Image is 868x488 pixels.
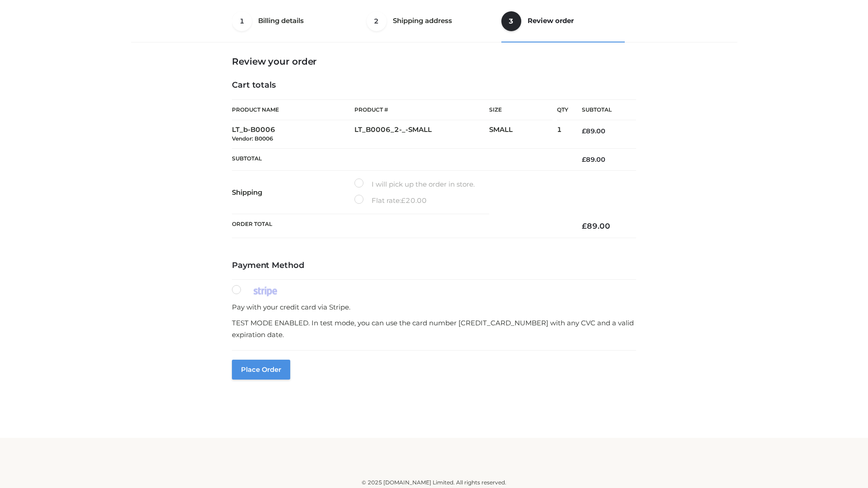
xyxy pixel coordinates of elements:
th: Shipping [232,171,354,214]
th: Order Total [232,214,568,238]
div: © 2025 [DOMAIN_NAME] Limited. All rights reserved. [134,478,734,487]
p: Pay with your credit card via Stripe. [232,301,636,313]
th: Product # [354,99,489,120]
small: Vendor: B0006 [232,135,273,142]
td: LT_b-B0006 [232,120,354,149]
bdi: 89.00 [582,155,605,164]
h4: Cart totals [232,80,636,90]
h4: Payment Method [232,261,636,271]
th: Product Name [232,99,354,120]
span: £ [582,127,586,135]
bdi: 89.00 [582,127,605,135]
label: Flat rate: [354,195,427,206]
button: Place order [232,360,290,380]
td: LT_B0006_2-_-SMALL [354,120,489,149]
th: Subtotal [232,148,568,170]
label: I will pick up the order in store. [354,178,475,190]
bdi: 89.00 [582,221,610,230]
span: £ [582,155,586,164]
th: Qty [557,99,568,120]
th: Subtotal [568,100,636,120]
span: £ [401,196,406,205]
th: Size [489,100,552,120]
td: SMALL [489,120,557,149]
h3: Review your order [232,56,636,67]
td: 1 [557,120,568,149]
bdi: 20.00 [401,196,427,205]
span: £ [582,221,587,230]
p: TEST MODE ENABLED. In test mode, you can use the card number [CREDIT_CARD_NUMBER] with any CVC an... [232,317,636,340]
